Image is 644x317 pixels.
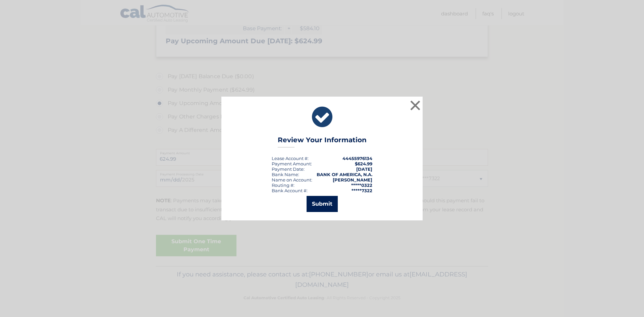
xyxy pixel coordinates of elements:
div: Bank Account #: [272,188,308,193]
div: Lease Account #: [272,156,309,161]
span: $624.99 [355,161,372,166]
span: Payment Date [272,166,304,172]
strong: BANK OF AMERICA, N.A. [317,172,372,177]
button: Submit [307,196,338,212]
div: Name on Account: [272,177,312,182]
h3: Review Your Information [278,136,367,148]
div: Payment Amount: [272,161,312,166]
strong: 44455976134 [342,156,372,161]
div: : [272,166,305,172]
button: × [409,99,422,112]
div: Bank Name: [272,172,299,177]
span: [DATE] [356,166,372,172]
strong: [PERSON_NAME] [333,177,372,182]
div: Routing #: [272,182,294,188]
